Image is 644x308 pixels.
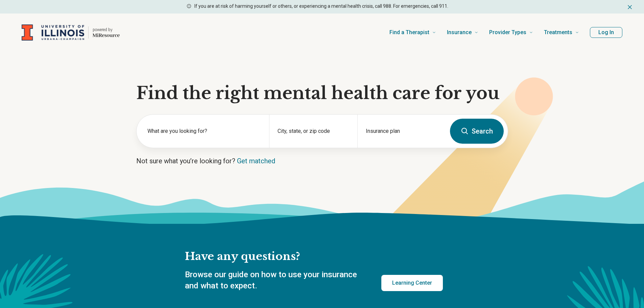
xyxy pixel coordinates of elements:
button: Log In [590,27,622,38]
a: Get matched [237,157,275,165]
label: What are you looking for? [147,127,261,135]
button: Dismiss [626,3,633,11]
a: Insurance [447,19,478,46]
p: If you are at risk of harming yourself or others, or experiencing a mental health crisis, call 98... [194,3,448,10]
span: Provider Types [489,28,526,37]
a: Home page [22,22,120,43]
p: powered by [93,27,120,32]
h1: Find the right mental health care for you [136,83,508,103]
button: Search [450,119,504,144]
p: Not sure what you’re looking for? [136,156,508,166]
p: Browse our guide on how to use your insurance and what to expect. [185,269,365,292]
span: Treatments [544,28,572,37]
span: Find a Therapist [389,28,429,37]
a: Learning Center [381,275,443,291]
a: Treatments [544,19,579,46]
a: Provider Types [489,19,533,46]
span: Insurance [447,28,472,37]
a: Find a Therapist [389,19,436,46]
h2: Have any questions? [185,250,443,264]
